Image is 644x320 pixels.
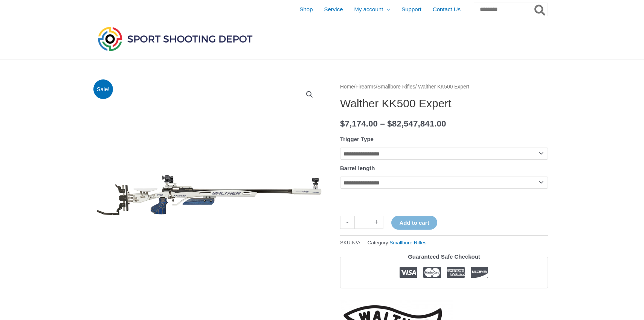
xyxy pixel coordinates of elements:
[340,136,374,142] label: Trigger Type
[340,119,345,128] span: $
[340,119,378,128] bdi: 7,174.00
[340,165,375,171] label: Barrel length
[340,84,354,90] a: Home
[405,251,483,262] legend: Guaranteed Safe Checkout
[96,82,322,308] img: Walther KK500 Expert
[340,97,548,110] h1: Walther KK500 Expert
[368,238,427,247] span: Category:
[96,25,254,53] img: Sport Shooting Depot
[340,216,354,229] a: -
[354,216,369,229] input: Product quantity
[380,119,385,128] span: –
[377,84,415,90] a: Smallbore Rifles
[389,240,426,245] a: Smallbore Rifles
[356,84,376,90] a: Firearms
[387,119,392,128] span: $
[303,88,316,101] a: View full-screen image gallery
[533,3,548,16] button: Search
[369,216,383,229] a: +
[93,79,113,99] span: Sale!
[352,240,361,245] span: N/A
[340,82,548,92] nav: Breadcrumb
[391,216,437,230] button: Add to cart
[387,119,446,128] bdi: 82,547,841.00
[340,238,360,247] span: SKU:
